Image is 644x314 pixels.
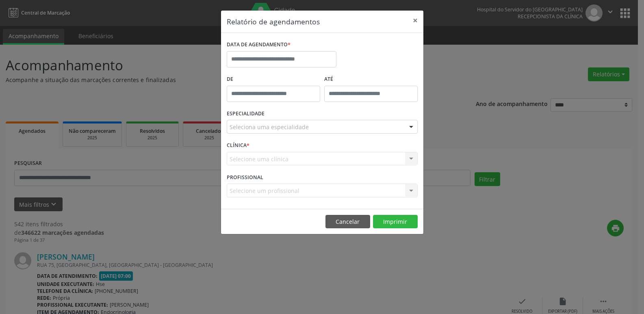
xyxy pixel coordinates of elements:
[227,73,320,86] label: De
[324,73,418,86] label: ATÉ
[227,139,249,152] label: CLÍNICA
[230,123,309,131] span: Seleciona uma especialidade
[227,108,265,120] label: ESPECIALIDADE
[407,11,423,30] button: Close
[325,215,370,229] button: Cancelar
[227,171,263,184] label: PROFISSIONAL
[227,39,291,51] label: DATA DE AGENDAMENTO
[227,16,320,27] h5: Relatório de agendamentos
[373,215,418,229] button: Imprimir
